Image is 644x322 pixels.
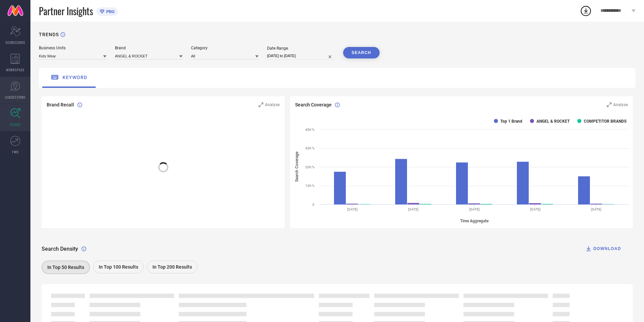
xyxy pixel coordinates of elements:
div: Date Range [267,46,335,51]
span: TRENDS [9,122,21,127]
span: Analyse [613,102,628,107]
tspan: Time Aggregate [460,219,489,223]
span: Analyse [265,102,280,107]
text: [DATE] [591,207,602,211]
span: FWD [12,149,19,154]
text: ANGEL & ROCKET [536,119,570,124]
span: SUGGESTIONS [5,95,26,100]
button: SEARCH [343,47,380,58]
div: Category [191,46,259,50]
span: PRO [104,9,115,14]
span: In Top 100 Results [99,264,138,270]
text: COMPETITOR BRANDS [584,119,626,124]
text: Top 1 Brand [500,119,522,124]
span: Partner Insights [39,4,93,18]
div: Open download list [580,5,592,17]
button: DOWNLOAD [577,242,629,255]
h1: TRENDS [39,32,59,37]
text: [DATE] [408,207,419,211]
svg: Zoom [607,102,612,107]
text: 20K % [305,165,314,169]
text: 10K % [305,184,314,188]
text: 0 [312,203,314,206]
span: In Top 50 Results [47,265,84,270]
span: Search Coverage [295,102,332,107]
input: Select date range [267,52,335,59]
span: SCORECARDS [5,40,25,45]
svg: Zoom [259,102,263,107]
text: [DATE] [530,207,541,211]
span: Brand Recall [47,102,74,107]
text: 40K % [305,128,314,131]
div: Business Units [39,46,106,50]
div: Brand [115,46,183,50]
span: WORKSPACE [6,67,25,72]
span: Search Density [42,246,78,252]
span: In Top 200 Results [152,264,192,270]
span: keyword [63,75,87,80]
text: [DATE] [469,207,480,211]
tspan: Search Coverage [294,152,299,182]
text: [DATE] [347,207,358,211]
div: DOWNLOAD [585,245,621,252]
text: 30K % [305,146,314,150]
